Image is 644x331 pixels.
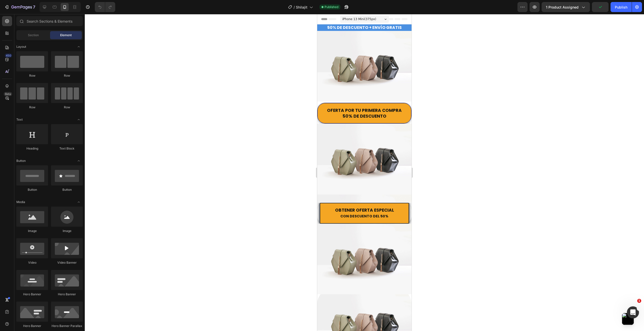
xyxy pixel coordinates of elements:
div: Button [16,187,48,192]
div: Beta [4,92,12,96]
span: Shilajit [296,5,307,10]
span: Layout [16,44,26,49]
span: Toggle open [75,43,83,51]
div: Undo/Redo [95,2,115,12]
div: Hero Banner [16,324,48,328]
span: Section [28,33,39,37]
div: Row [51,105,83,110]
input: Search Sections & Elements [16,16,83,26]
iframe: Design area [317,14,412,331]
div: Row [16,73,48,78]
div: Hero Banner [16,292,48,297]
div: Video [16,260,48,265]
div: Video Banner [51,260,83,265]
span: Media [16,200,25,204]
div: Image [51,229,83,233]
p: 7 [33,4,35,10]
div: Text Block [51,146,83,151]
div: Row [16,105,48,110]
div: Hero Banner [51,292,83,297]
div: Hero Banner Parallax [51,324,83,328]
span: 1 [637,299,641,303]
div: 450 [5,54,12,58]
span: Toggle open [75,198,83,206]
button: 7 [2,2,37,12]
div: Row [51,73,83,78]
span: / [294,5,295,10]
iframe: Intercom live chat [627,306,639,318]
span: 1 product assigned [546,5,579,10]
div: Publish [615,5,627,10]
span: Published [325,5,338,9]
button: 1 product assigned [542,2,590,12]
span: Toggle open [75,116,83,124]
span: Text [16,117,23,122]
span: Button [16,159,26,163]
span: Toggle open [75,157,83,165]
div: Button [51,187,83,192]
span: Element [60,33,72,37]
div: Image [16,229,48,233]
div: Heading [16,146,48,151]
button: Publish [611,2,632,12]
